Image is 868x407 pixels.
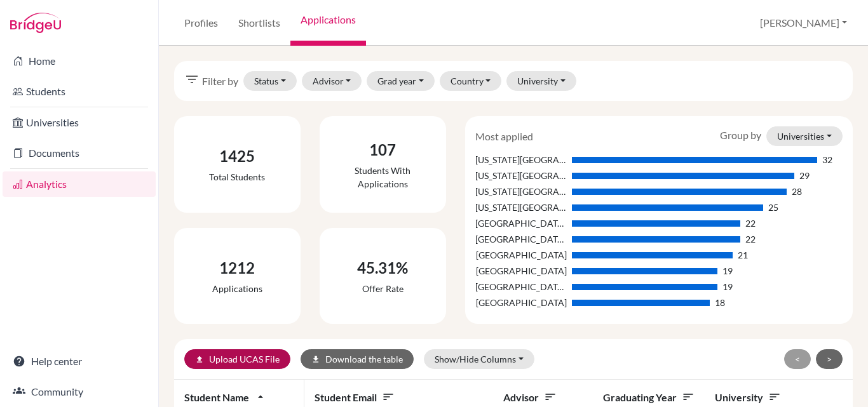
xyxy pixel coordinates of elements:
[212,282,262,295] div: Applications
[475,264,567,277] div: [GEOGRAPHIC_DATA]
[603,391,695,403] span: Graduating year
[10,13,61,33] img: Bridge-U
[544,390,557,403] i: sort
[3,110,156,135] a: Universities
[506,71,576,91] button: University
[3,48,156,74] a: Home
[202,74,238,89] span: Filter by
[466,129,543,144] div: Most applied
[301,349,414,369] button: downloadDownload the table
[382,390,395,403] i: sort
[475,169,567,182] div: [US_STATE][GEOGRAPHIC_DATA]
[715,391,781,403] span: University
[722,280,733,293] div: 19
[784,349,811,369] button: <
[715,296,725,309] div: 18
[682,390,695,403] i: sort
[766,126,843,146] button: Universities
[475,296,567,309] div: [GEOGRAPHIC_DATA]
[738,248,748,262] div: 21
[475,280,567,293] div: [GEOGRAPHIC_DATA][US_STATE]
[440,71,502,91] button: Country
[3,379,156,404] a: Community
[745,232,756,246] div: 22
[243,71,297,91] button: Status
[357,257,408,279] div: 45.31%
[254,390,267,403] i: arrow_drop_up
[315,391,395,403] span: Student email
[768,390,781,403] i: sort
[475,217,567,230] div: [GEOGRAPHIC_DATA], [GEOGRAPHIC_DATA]
[768,201,778,214] div: 25
[475,201,567,214] div: [US_STATE][GEOGRAPHIC_DATA]
[816,349,843,369] button: >
[209,170,265,183] div: Total students
[475,153,567,166] div: [US_STATE][GEOGRAPHIC_DATA]
[475,248,567,262] div: [GEOGRAPHIC_DATA]
[212,257,262,279] div: 1212
[184,391,267,403] span: Student name
[503,391,557,403] span: Advisor
[195,355,204,364] i: upload
[475,185,567,198] div: [US_STATE][GEOGRAPHIC_DATA], [GEOGRAPHIC_DATA]
[330,164,436,190] div: Students with applications
[822,153,832,166] div: 32
[302,71,362,91] button: Advisor
[424,349,534,369] button: Show/Hide Columns
[799,169,810,182] div: 29
[3,171,156,197] a: Analytics
[330,138,436,161] div: 107
[3,349,156,374] a: Help center
[184,72,200,87] i: filter_list
[3,79,156,104] a: Students
[367,71,435,91] button: Grad year
[3,140,156,166] a: Documents
[792,185,802,198] div: 28
[311,355,320,364] i: download
[209,145,265,168] div: 1425
[754,11,853,35] button: [PERSON_NAME]
[184,349,290,369] a: uploadUpload UCAS File
[357,282,408,295] div: Offer rate
[710,126,852,146] div: Group by
[745,217,756,230] div: 22
[722,264,733,277] div: 19
[475,232,567,246] div: [GEOGRAPHIC_DATA][US_STATE]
